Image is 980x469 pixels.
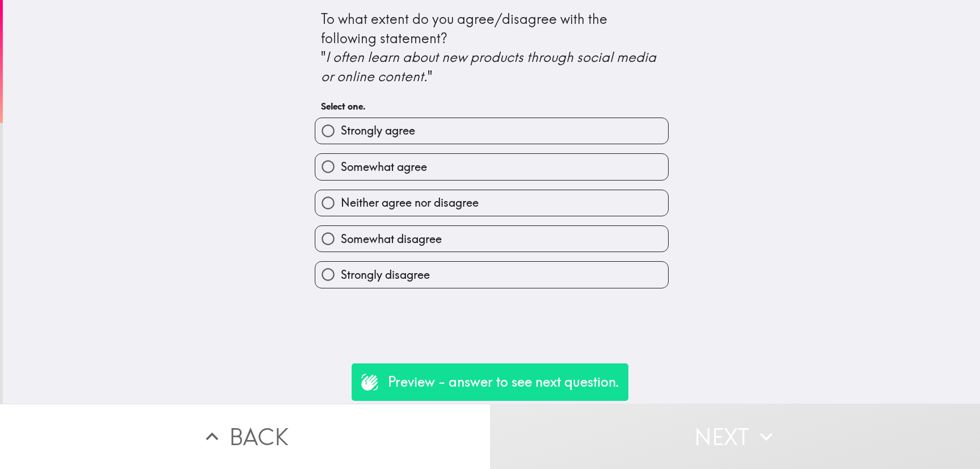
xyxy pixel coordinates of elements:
div: To what extent do you agree/disagree with the following statement? " " [321,10,662,86]
button: Somewhat agree [315,154,668,179]
i: I often learn about new products through social media or online content. [321,48,660,85]
button: Neither agree nor disagree [315,190,668,216]
span: Strongly disagree [341,267,430,283]
span: Somewhat disagree [341,231,442,247]
button: Somewhat disagree [315,226,668,252]
span: Somewhat agree [341,159,427,175]
span: Strongly agree [341,123,415,139]
button: Strongly disagree [315,262,668,287]
h6: Select one. [321,100,662,112]
p: Preview - answer to see next question. [388,372,619,392]
button: Next [490,404,980,469]
button: Strongly agree [315,118,668,144]
span: Neither agree nor disagree [341,195,479,211]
